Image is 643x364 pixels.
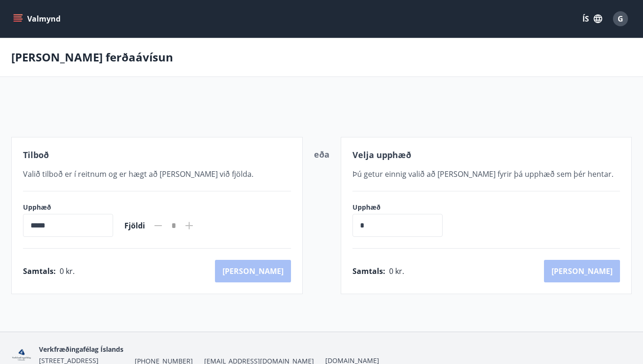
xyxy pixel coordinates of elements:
[60,266,75,276] span: 0 kr.
[23,266,56,276] span: Samtals :
[618,14,623,24] span: G
[11,10,64,27] button: menu
[39,345,123,354] span: Verkfræðingafélag Íslands
[124,220,145,231] span: Fjöldi
[352,169,613,179] span: Þú getur einnig valið að [PERSON_NAME] fyrir þá upphæð sem þér hentar.
[389,266,404,276] span: 0 kr.
[11,49,173,65] p: [PERSON_NAME] ferðaávísun
[23,169,253,179] span: Valið tilboð er í reitnum og er hægt að [PERSON_NAME] við fjölda.
[314,149,329,160] span: eða
[352,149,411,160] span: Velja upphæð
[23,203,113,212] label: Upphæð
[577,10,607,27] button: ÍS
[352,203,452,212] label: Upphæð
[609,8,632,30] button: G
[352,266,385,276] span: Samtals :
[23,149,49,160] span: Tilboð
